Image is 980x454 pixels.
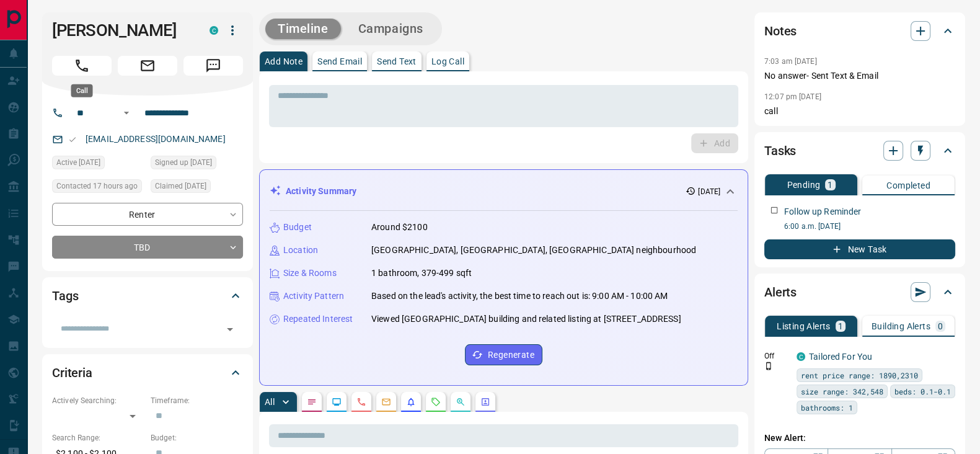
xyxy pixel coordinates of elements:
[787,180,820,189] p: Pending
[784,221,955,232] p: 6:00 a.m. [DATE]
[764,105,955,118] p: call
[52,358,243,388] div: Criteria
[381,397,391,407] svg: Emails
[155,180,206,192] span: Claimed [DATE]
[356,397,366,407] svg: Calls
[801,401,853,414] span: bathrooms: 1
[465,344,542,365] button: Regenerate
[210,26,218,35] div: condos.ca
[764,141,796,161] h2: Tasks
[886,181,930,190] p: Completed
[52,203,243,226] div: Renter
[221,321,239,338] button: Open
[828,180,832,189] p: 1
[52,286,78,306] h2: Tags
[118,56,177,76] span: Email
[406,397,416,407] svg: Listing Alerts
[52,156,144,173] div: Mon Oct 13 2025
[838,322,843,331] p: 1
[371,267,472,280] p: 1 bathroom, 379-499 sqft
[764,16,955,46] div: Notes
[71,84,93,97] div: Call
[151,432,243,443] p: Budget:
[371,244,696,257] p: [GEOGRAPHIC_DATA], [GEOGRAPHIC_DATA], [GEOGRAPHIC_DATA] neighbourhood
[283,244,318,257] p: Location
[151,179,243,197] div: Mon Oct 13 2025
[764,21,797,41] h2: Notes
[764,92,821,101] p: 12:07 pm [DATE]
[938,322,943,331] p: 0
[480,397,490,407] svg: Agent Actions
[764,362,773,370] svg: Push Notification Only
[52,179,144,197] div: Tue Oct 14 2025
[265,398,275,406] p: All
[764,282,797,302] h2: Alerts
[52,20,191,40] h1: [PERSON_NAME]
[52,281,243,311] div: Tags
[183,56,243,76] span: Message
[371,221,428,234] p: Around $2100
[52,236,243,259] div: TBD
[56,180,138,192] span: Contacted 17 hours ago
[872,322,930,331] p: Building Alerts
[797,352,805,361] div: condos.ca
[764,136,955,166] div: Tasks
[270,180,738,203] div: Activity Summary[DATE]
[764,57,817,66] p: 7:03 am [DATE]
[151,156,243,173] div: Mon Oct 13 2025
[332,397,342,407] svg: Lead Browsing Activity
[307,397,317,407] svg: Notes
[286,185,356,198] p: Activity Summary
[764,69,955,82] p: No answer- Sent Text & Email
[764,277,955,307] div: Alerts
[52,432,144,443] p: Search Range:
[801,385,883,398] span: size range: 342,548
[52,395,144,406] p: Actively Searching:
[155,156,212,169] span: Signed up [DATE]
[68,135,77,144] svg: Email Valid
[265,19,341,39] button: Timeline
[431,397,441,407] svg: Requests
[784,205,861,218] p: Follow up Reminder
[698,186,720,197] p: [DATE]
[265,57,302,66] p: Add Note
[56,156,100,169] span: Active [DATE]
[764,432,955,445] p: New Alert:
[346,19,436,39] button: Campaigns
[283,267,337,280] p: Size & Rooms
[151,395,243,406] p: Timeframe:
[809,352,872,362] a: Tailored For You
[764,239,955,259] button: New Task
[801,369,918,381] span: rent price range: 1890,2310
[764,350,789,362] p: Off
[119,105,134,120] button: Open
[283,221,312,234] p: Budget
[431,57,464,66] p: Log Call
[317,57,362,66] p: Send Email
[371,290,668,303] p: Based on the lead's activity, the best time to reach out is: 9:00 AM - 10:00 AM
[777,322,831,331] p: Listing Alerts
[283,290,344,303] p: Activity Pattern
[371,313,681,326] p: Viewed [GEOGRAPHIC_DATA] building and related listing at [STREET_ADDRESS]
[52,56,112,76] span: Call
[456,397,466,407] svg: Opportunities
[86,134,226,144] a: [EMAIL_ADDRESS][DOMAIN_NAME]
[52,363,92,383] h2: Criteria
[377,57,417,66] p: Send Text
[283,313,353,326] p: Repeated Interest
[894,385,951,398] span: beds: 0.1-0.1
